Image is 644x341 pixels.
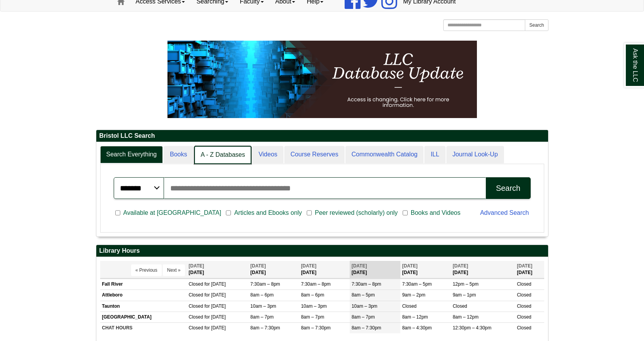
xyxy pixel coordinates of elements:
span: 8am – 7pm [301,314,324,320]
span: Closed [453,303,467,309]
input: Available at [GEOGRAPHIC_DATA] [115,209,120,216]
span: for [DATE] [204,325,225,331]
span: Closed [517,292,531,298]
span: Available at [GEOGRAPHIC_DATA] [120,208,224,218]
span: for [DATE] [204,281,225,287]
span: 8am – 7:30pm [250,325,280,331]
a: Journal Look-Up [446,146,504,163]
span: 9am – 1pm [453,292,476,298]
span: 10am – 3pm [301,303,327,309]
span: 7:30am – 8pm [250,281,280,287]
th: [DATE] [400,261,451,278]
span: Closed [189,281,203,287]
th: [DATE] [350,261,400,278]
span: 7:30am – 8pm [352,281,381,287]
button: Next » [163,264,185,276]
span: for [DATE] [204,292,225,298]
a: ILL [424,146,445,163]
span: 10am – 3pm [352,303,378,309]
a: Videos [252,146,284,163]
span: 7:30am – 8pm [301,281,331,287]
a: Books [164,146,193,163]
button: « Previous [131,264,162,276]
span: 8am – 6pm [301,292,324,298]
span: 8am – 7pm [352,314,375,320]
span: for [DATE] [204,314,225,320]
th: [DATE] [299,261,350,278]
span: 8am – 7:30pm [352,325,381,331]
a: Search Everything [100,146,163,163]
td: Taunton [100,301,187,312]
span: Peer reviewed (scholarly) only [312,208,401,218]
span: [DATE] [453,263,468,269]
span: [DATE] [250,263,266,269]
span: Closed [517,281,531,287]
span: Articles and Ebooks only [231,208,305,218]
span: Closed [189,303,203,309]
h2: Bristol LLC Search [96,130,548,142]
span: [DATE] [517,263,532,269]
span: 8am – 12pm [453,314,478,320]
a: Course Reserves [284,146,345,163]
span: Closed [402,303,417,309]
span: [DATE] [402,263,418,269]
td: Attleboro [100,290,187,301]
a: Commonwealth Catalog [345,146,424,163]
input: Articles and Ebooks only [226,209,231,216]
th: [DATE] [248,261,299,278]
span: 8am – 6pm [250,292,273,298]
button: Search [486,177,530,199]
th: [DATE] [187,261,249,278]
th: [DATE] [515,261,544,278]
span: 10am – 3pm [250,303,276,309]
td: CHAT HOURS [100,322,187,333]
span: Books and Videos [408,208,464,218]
a: A - Z Databases [194,146,252,164]
span: Closed [189,314,203,320]
div: Search [496,184,520,193]
span: 8am – 4:30pm [402,325,432,331]
span: 9am – 2pm [402,292,425,298]
span: Closed [189,325,203,331]
span: [DATE] [352,263,367,269]
span: Closed [517,314,531,320]
button: Search [525,19,548,31]
span: [DATE] [189,263,204,269]
span: 12pm – 5pm [453,281,478,287]
span: for [DATE] [204,303,225,309]
span: 8am – 12pm [402,314,428,320]
span: [DATE] [301,263,316,269]
input: Books and Videos [403,209,408,216]
td: [GEOGRAPHIC_DATA] [100,312,187,322]
span: Closed [517,325,531,331]
span: 7:30am – 5pm [402,281,432,287]
span: 8am – 7:30pm [301,325,331,331]
td: Fall River [100,279,187,290]
span: Closed [517,303,531,309]
input: Peer reviewed (scholarly) only [307,209,312,216]
span: 8am – 5pm [352,292,375,298]
h2: Library Hours [96,245,548,257]
img: HTML tutorial [167,41,477,118]
span: Closed [189,292,203,298]
span: 12:30pm – 4:30pm [453,325,491,331]
th: [DATE] [451,261,515,278]
span: 8am – 7pm [250,314,273,320]
a: Advanced Search [480,209,529,216]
